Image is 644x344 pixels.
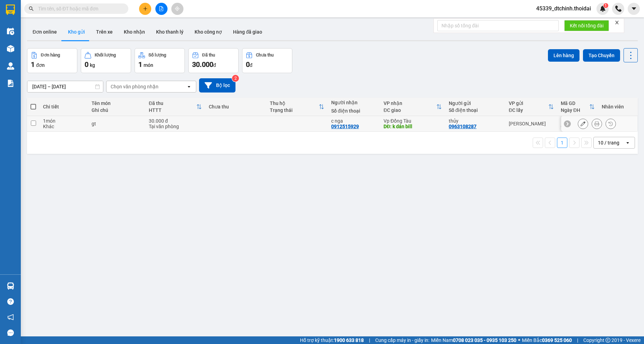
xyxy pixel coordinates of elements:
div: Người gửi [449,100,502,106]
button: Đơn hàng1đơn [27,48,77,73]
div: Chi tiết [43,104,85,109]
span: món [144,62,153,68]
span: 45339_dtchinh.thoidai [531,4,596,13]
button: Đã thu30.000đ [188,48,239,73]
span: 0 [246,60,250,69]
button: aim [171,3,183,15]
img: warehouse-icon [7,62,14,70]
button: Số lượng1món [135,48,185,73]
span: copyright [606,338,610,343]
button: Kho công nợ [189,24,227,40]
button: Kết nối tổng đài [564,20,609,31]
div: Số lượng [148,53,166,58]
button: file-add [155,3,168,15]
div: 09:06 [DATE] [561,124,595,129]
span: Miền Nam [431,336,516,344]
span: Hỗ trợ kỹ thuật: [300,336,364,344]
div: Ghi chú [92,107,142,113]
div: LH1310250017 [561,118,595,124]
button: Đơn online [27,24,62,40]
th: Toggle SortBy [505,98,557,116]
strong: 0369 525 060 [542,337,572,343]
span: Kết nối tổng đài [570,22,603,29]
svg: open [625,140,630,145]
span: 0 [85,60,88,69]
input: Nhập số tổng đài [437,20,559,31]
div: Chọn văn phòng nhận [111,83,158,90]
span: close [615,20,619,25]
div: Người nhận [331,100,377,105]
img: phone-icon [615,6,621,12]
th: Toggle SortBy [380,98,445,116]
span: Cung cấp máy in - giấy in: [375,336,429,344]
span: 30.000 [192,60,213,69]
img: icon-new-feature [600,6,606,12]
img: solution-icon [7,80,14,87]
button: Tạo Chuyến [583,49,620,62]
button: Lên hàng [548,49,579,62]
div: Mã GD [561,100,589,106]
img: warehouse-icon [7,282,14,290]
span: đ [250,62,252,68]
div: Thu hộ [270,100,319,106]
sup: 1 [603,3,608,8]
div: VP nhận [384,100,436,106]
button: 1 [557,138,567,148]
img: warehouse-icon [7,28,14,35]
div: 10 / trang [598,139,619,146]
div: 0912515929 [331,124,359,129]
div: Khối lượng [95,53,116,58]
span: Miền Bắc [522,336,572,344]
span: aim [175,6,180,11]
span: kg [90,62,95,68]
button: Hàng đã giao [227,24,268,40]
div: Khác [43,124,85,129]
span: caret-down [631,6,637,12]
div: 0963108287 [449,124,476,129]
th: Toggle SortBy [145,98,205,116]
span: file-add [159,6,164,11]
div: Chưa thu [256,53,274,58]
span: 1 [604,3,607,8]
div: 30.000 đ [149,118,202,124]
span: message [7,329,14,336]
span: đơn [36,62,45,68]
div: Đã thu [149,100,196,106]
svg: open [186,84,192,89]
span: đ [213,62,216,68]
div: c nga [331,118,377,124]
div: Ngày ĐH [561,107,589,113]
th: Toggle SortBy [557,98,598,116]
span: notification [7,314,14,320]
span: 1 [31,60,35,69]
div: ĐC giao [384,107,436,113]
div: Trạng thái [270,107,319,113]
div: Đơn hàng [41,53,60,58]
strong: 1900 633 818 [334,337,364,343]
strong: 0708 023 035 - 0935 103 250 [453,337,516,343]
div: 1 món [43,118,85,124]
div: Tại văn phòng [149,124,202,129]
span: | [369,336,370,344]
button: plus [139,3,151,15]
div: Số điện thoại [449,107,502,113]
span: plus [143,6,148,11]
img: warehouse-icon [7,45,14,52]
sup: 2 [232,75,239,82]
img: logo-vxr [6,5,15,15]
button: Trên xe [91,24,118,40]
div: HTTT [149,107,196,113]
div: Vp Đồng Tàu [384,118,442,124]
div: Tên món [92,100,142,106]
input: Select a date range. [27,81,103,92]
button: caret-down [628,3,640,15]
button: Kho gửi [62,24,91,40]
div: DĐ: k dán bill [384,124,442,129]
span: search [29,6,34,11]
button: Kho nhận [118,24,151,40]
button: Chưa thu0đ [242,48,292,73]
span: | [577,336,578,344]
div: ĐC lấy [509,107,548,113]
span: 1 [138,60,142,69]
div: Đã thu [202,53,215,58]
